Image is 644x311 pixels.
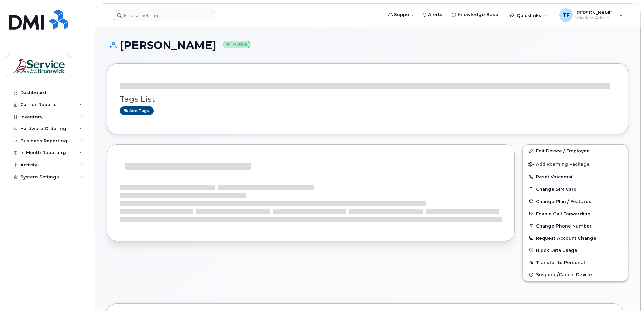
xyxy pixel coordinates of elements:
[120,95,616,103] h3: Tags List
[523,220,628,232] button: Change Phone Number
[523,256,628,268] button: Transfer to Personal
[523,157,628,171] button: Add Roaming Package
[523,195,628,208] button: Change Plan / Features
[523,232,628,244] button: Request Account Change
[120,106,154,115] a: Add tags
[536,211,591,216] span: Enable Call Forwarding
[523,171,628,183] button: Reset Voicemail
[536,199,591,204] span: Change Plan / Features
[223,41,250,48] small: Active
[523,244,628,256] button: Block Data Usage
[528,162,590,168] span: Add Roaming Package
[523,183,628,195] button: Change SIM Card
[523,145,628,157] a: Edit Device / Employee
[523,208,628,220] button: Enable Call Forwarding
[536,272,592,277] span: Suspend/Cancel Device
[107,39,628,51] h1: [PERSON_NAME]
[523,268,628,281] button: Suspend/Cancel Device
